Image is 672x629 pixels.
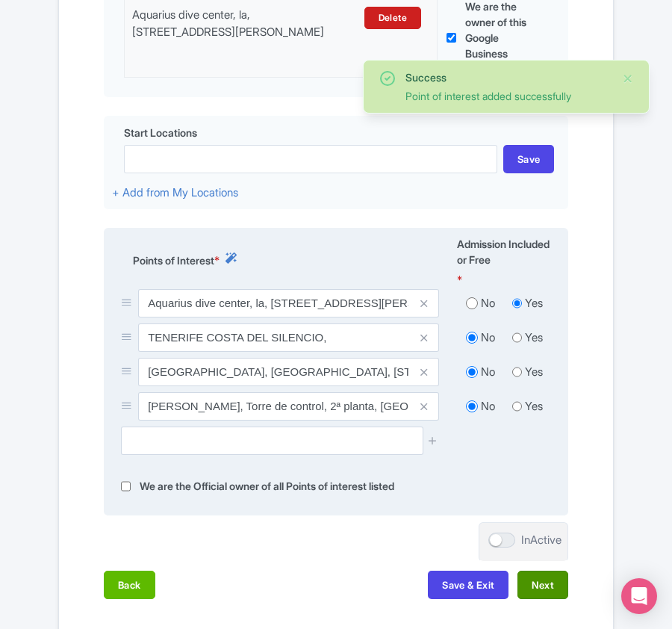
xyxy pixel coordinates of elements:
a: Delete [364,7,421,29]
label: Yes [525,329,543,347]
span: Admission Included or Free [457,236,551,267]
a: + Add from My Locations [112,185,238,199]
div: Aquarius dive center, la, [STREET_ADDRESS][PERSON_NAME] [132,7,355,40]
label: Yes [525,295,543,312]
button: Save & Exit [428,571,508,599]
label: We are the Official owner of all Points of interest listed [140,478,394,495]
button: Back [104,571,155,599]
div: InActive [521,532,561,549]
label: No [481,295,495,312]
button: Close [622,69,634,87]
button: Next [517,571,568,599]
div: Open Intercom Messenger [621,578,657,614]
span: Points of Interest [133,252,214,268]
label: Yes [525,398,543,415]
span: Start Locations [124,125,197,140]
label: No [481,398,495,415]
div: Success [405,69,610,85]
label: No [481,329,495,347]
div: Save [503,145,555,173]
label: Yes [525,364,543,381]
label: No [481,364,495,381]
div: Point of interest added successfully [405,88,610,104]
